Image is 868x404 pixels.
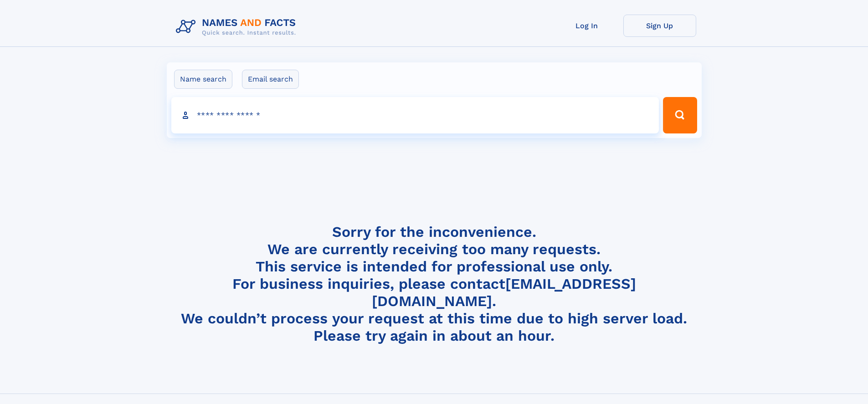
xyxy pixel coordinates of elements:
[171,97,659,133] input: search input
[172,15,303,39] img: Logo Names and Facts
[623,15,696,37] a: Sign Up
[242,70,299,89] label: Email search
[372,275,636,310] a: [EMAIL_ADDRESS][DOMAIN_NAME]
[550,15,623,37] a: Log In
[172,223,696,345] h4: Sorry for the inconvenience. We are currently receiving too many requests. This service is intend...
[174,70,232,89] label: Name search
[663,97,697,133] button: Search Button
